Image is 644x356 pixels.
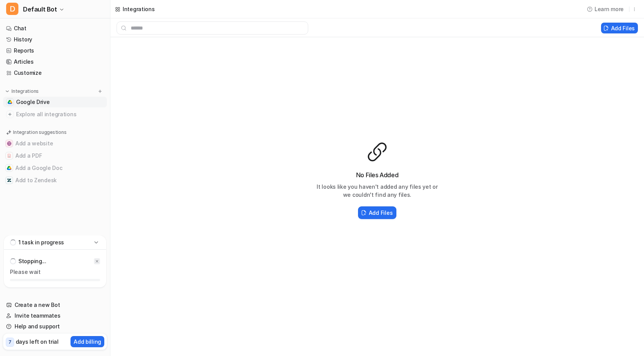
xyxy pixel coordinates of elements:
[6,110,14,118] img: explore all integrations
[3,34,107,45] a: History
[16,98,50,106] span: Google Drive
[3,150,107,162] button: Add a PDFAdd a PDF
[3,300,107,310] a: Create a new Bot
[16,338,59,346] p: days left on trial
[3,162,107,174] button: Add a Google DocAdd a Google Doc
[16,108,104,120] span: Explore all integrations
[3,109,107,120] a: Explore all integrations
[13,129,66,136] p: Integration suggestions
[3,137,107,150] button: Add a websiteAdd a website
[7,153,11,158] img: Add a PDF
[3,68,107,78] a: Customize
[23,4,57,15] span: Default Bot
[11,88,39,94] p: Integrations
[18,257,46,265] p: Stopping...
[3,45,107,56] a: Reports
[5,89,10,94] img: expand menu
[6,3,18,15] span: D
[584,3,628,15] button: Learn more
[71,336,104,347] button: Add billing
[74,338,101,346] p: Add billing
[7,178,11,183] img: Add to Zendesk
[18,239,64,246] p: 1 task in progress
[595,5,624,13] span: Learn more
[8,100,12,104] img: Google Drive
[3,87,41,95] button: Integrations
[601,23,638,33] button: Add Files
[7,141,11,146] img: Add a website
[10,268,100,276] p: Please wait
[123,5,155,13] div: Integrations
[7,166,11,170] img: Add a Google Doc
[316,183,439,199] p: It looks like you haven't added any files yet or we couldn't find any files.
[3,97,107,107] a: Google DriveGoogle Drive
[8,339,11,346] p: 7
[3,23,107,34] a: Chat
[97,89,103,94] img: menu_add.svg
[3,56,107,67] a: Articles
[3,321,107,332] a: Help and support
[3,174,107,186] button: Add to ZendeskAdd to Zendesk
[316,170,439,180] h3: No Files Added
[369,209,393,217] h2: Add Files
[358,206,396,219] button: Add Files
[3,310,107,321] a: Invite teammates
